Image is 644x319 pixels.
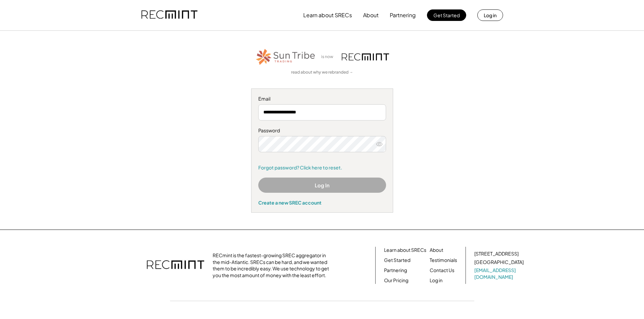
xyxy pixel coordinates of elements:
button: Partnering [390,8,416,22]
div: [STREET_ADDRESS] [474,250,519,257]
a: Our Pricing [384,277,408,284]
button: Learn about SRECs [303,8,352,22]
a: Testimonials [430,257,457,264]
button: About [363,8,379,22]
a: Log in [430,277,443,284]
a: About [430,247,443,254]
img: recmint-logotype%403x.png [342,53,389,60]
div: [GEOGRAPHIC_DATA] [474,259,524,266]
button: Log In [258,178,386,193]
div: is now [319,54,338,60]
div: Password [258,127,386,134]
a: [EMAIL_ADDRESS][DOMAIN_NAME] [474,267,525,280]
img: STT_Horizontal_Logo%2B-%2BColor.png [255,48,316,66]
div: Create a new SREC account [258,200,386,206]
img: recmint-logotype%403x.png [147,254,204,277]
a: Partnering [384,267,407,274]
a: Contact Us [430,267,454,274]
a: read about why we rebranded → [291,70,353,75]
div: Email [258,96,386,102]
img: recmint-logotype%403x.png [141,4,197,27]
button: Get Started [427,9,466,21]
button: Log in [477,9,503,21]
a: Get Started [384,257,410,264]
div: RECmint is the fastest-growing SREC aggregator in the mid-Atlantic. SRECs can be hard, and we wan... [213,252,333,278]
a: Learn about SRECs [384,247,426,254]
a: Forgot password? Click here to reset. [258,164,386,171]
